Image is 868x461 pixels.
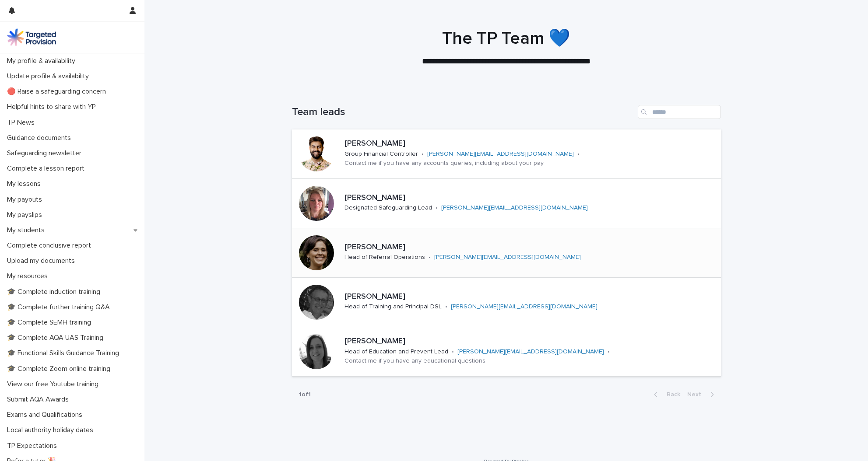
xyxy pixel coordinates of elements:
[427,151,574,157] a: [PERSON_NAME][EMAIL_ADDRESS][DOMAIN_NAME]
[608,348,610,356] p: •
[661,391,680,398] span: Back
[344,348,448,356] p: Head of Education and Prevent Lead
[422,150,424,158] p: •
[4,365,117,373] p: 🎓 Complete Zoom online training
[4,87,113,96] p: 🔴 Raise a safeguarding concern
[292,384,318,405] p: 1 of 1
[457,349,604,355] a: [PERSON_NAME][EMAIL_ADDRESS][DOMAIN_NAME]
[344,357,485,365] p: Contact me if you have any educational questions
[4,164,91,173] p: Complete a lesson report
[445,303,447,311] p: •
[4,303,117,311] p: 🎓 Complete further training Q&A
[7,28,56,46] img: M5nRWzHhSzIhMunXDL62
[344,337,717,346] p: [PERSON_NAME]
[344,160,544,167] p: Contact me if you have any accounts queries, including about your pay
[4,288,107,296] p: 🎓 Complete induction training
[292,129,721,179] a: [PERSON_NAME]Group Financial Controller•[PERSON_NAME][EMAIL_ADDRESS][DOMAIN_NAME]•Contact me if y...
[344,243,642,252] p: [PERSON_NAME]
[292,106,634,119] h1: Team leads
[344,204,432,212] p: Designated Safeguarding Lead
[344,303,442,311] p: Head of Training and Principal DSL
[4,226,52,234] p: My students
[4,119,42,127] p: TP News
[4,272,55,280] p: My resources
[4,380,105,388] p: View our free Youtube training
[577,150,580,158] p: •
[344,139,717,149] p: [PERSON_NAME]
[344,150,418,158] p: Group Financial Controller
[452,348,454,356] p: •
[684,391,721,398] button: Next
[4,426,100,434] p: Local authority holiday dates
[4,103,103,111] p: Helpful hints to share with YP
[4,134,78,142] p: Guidance documents
[344,193,649,203] p: [PERSON_NAME]
[451,304,597,310] a: [PERSON_NAME][EMAIL_ADDRESS][DOMAIN_NAME]
[4,241,98,250] p: Complete conclusive report
[4,318,98,327] p: 🎓 Complete SEMH training
[292,327,721,377] a: [PERSON_NAME]Head of Education and Prevent Lead•[PERSON_NAME][EMAIL_ADDRESS][DOMAIN_NAME]•Contact...
[434,254,581,260] a: [PERSON_NAME][EMAIL_ADDRESS][DOMAIN_NAME]
[4,196,49,204] p: My payouts
[638,105,721,119] input: Search
[4,72,96,80] p: Update profile & availability
[344,292,658,302] p: [PERSON_NAME]
[687,391,706,398] span: Next
[4,180,48,188] p: My lessons
[344,254,425,261] p: Head of Referral Operations
[436,204,438,212] p: •
[292,278,721,327] a: [PERSON_NAME]Head of Training and Principal DSL•[PERSON_NAME][EMAIL_ADDRESS][DOMAIN_NAME]
[4,442,64,450] p: TP Expectations
[292,228,721,278] a: [PERSON_NAME]Head of Referral Operations•[PERSON_NAME][EMAIL_ADDRESS][DOMAIN_NAME]
[292,28,721,49] h1: The TP Team 💙
[647,391,684,398] button: Back
[4,149,88,157] p: Safeguarding newsletter
[429,254,431,261] p: •
[441,205,588,211] a: [PERSON_NAME][EMAIL_ADDRESS][DOMAIN_NAME]
[4,257,82,265] p: Upload my documents
[4,334,110,342] p: 🎓 Complete AQA UAS Training
[4,211,49,219] p: My payslips
[4,57,82,65] p: My profile & availability
[4,411,89,419] p: Exams and Qualifications
[292,179,721,228] a: [PERSON_NAME]Designated Safeguarding Lead•[PERSON_NAME][EMAIL_ADDRESS][DOMAIN_NAME]
[4,349,126,357] p: 🎓 Functional Skills Guidance Training
[4,395,76,404] p: Submit AQA Awards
